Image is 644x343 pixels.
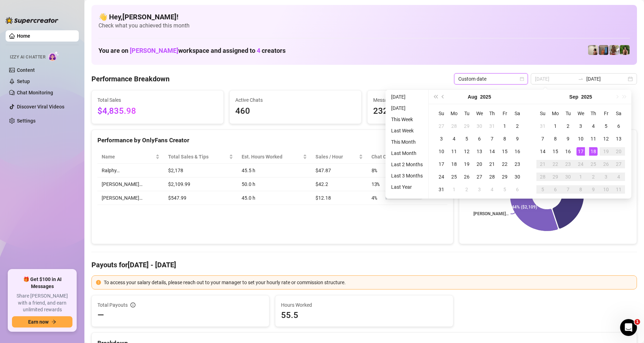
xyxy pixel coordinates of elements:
[564,173,572,181] div: 30
[432,90,439,104] button: Last year (Control + left)
[164,164,237,177] td: $2,178
[564,122,572,130] div: 2
[237,191,311,205] td: 45.0 h
[500,147,509,156] div: 15
[513,135,522,143] div: 9
[463,122,471,130] div: 29
[473,170,486,183] td: 2025-08-27
[600,145,612,158] td: 2025-09-19
[97,164,164,177] td: Ralphy…
[614,135,623,143] div: 13
[614,147,623,156] div: 20
[612,120,625,132] td: 2025-09-06
[500,122,509,130] div: 1
[569,90,579,104] button: Choose a month
[498,132,511,145] td: 2025-08-08
[460,132,473,145] td: 2025-08-05
[536,170,549,183] td: 2025-09-28
[635,319,640,325] span: 1
[586,75,626,83] input: End date
[97,310,104,321] span: —
[551,185,560,194] div: 6
[500,185,509,194] div: 5
[97,96,218,104] span: Total Sales
[388,138,426,146] li: This Month
[511,145,524,158] td: 2025-08-16
[538,185,547,194] div: 5
[574,170,587,183] td: 2025-10-01
[587,145,600,158] td: 2025-09-18
[498,158,511,170] td: 2025-08-22
[576,185,585,194] div: 8
[612,183,625,196] td: 2025-10-11
[437,147,446,156] div: 10
[435,120,448,132] td: 2025-07-27
[551,135,560,143] div: 8
[367,150,447,164] th: Chat Conversion
[588,45,598,55] img: Ralphy
[549,107,562,120] th: Mo
[564,185,572,194] div: 7
[473,132,486,145] td: 2025-08-06
[373,96,493,104] span: Messages Sent
[235,105,356,118] span: 460
[511,107,524,120] th: Sa
[589,185,598,194] div: 9
[435,107,448,120] th: Su
[576,160,585,168] div: 24
[460,145,473,158] td: 2025-08-12
[463,147,471,156] div: 12
[498,170,511,183] td: 2025-08-29
[564,160,572,168] div: 23
[371,180,383,188] span: 13 %
[473,158,486,170] td: 2025-08-20
[600,120,612,132] td: 2025-09-05
[371,153,438,161] span: Chat Conversion
[551,122,560,130] div: 1
[97,301,128,309] span: Total Payouts
[448,170,460,183] td: 2025-08-25
[98,12,630,22] h4: 👋 Hey, [PERSON_NAME] !
[600,170,612,183] td: 2025-10-03
[388,149,426,157] li: Last Month
[574,120,587,132] td: 2025-09-03
[473,145,486,158] td: 2025-08-13
[237,177,311,191] td: 50.0 h
[562,132,574,145] td: 2025-09-09
[513,147,522,156] div: 16
[17,104,64,110] a: Discover Viral Videos
[600,158,612,170] td: 2025-09-26
[48,51,59,61] img: AI Chatter
[12,316,72,328] button: Earn nowarrow-right
[242,153,301,161] div: Est. Hours Worked
[486,120,498,132] td: 2025-07-31
[612,158,625,170] td: 2025-09-27
[98,22,630,30] span: Check what you achieved this month
[10,54,45,61] span: Izzy AI Chatter
[388,126,426,135] li: Last Week
[388,160,426,169] li: Last 2 Months
[450,122,458,130] div: 28
[315,153,357,161] span: Sales / Hour
[475,135,484,143] div: 6
[235,96,356,104] span: Active Chats
[460,107,473,120] th: Tu
[498,183,511,196] td: 2025-09-05
[475,160,484,168] div: 20
[612,107,625,120] th: Sa
[498,107,511,120] th: Fr
[599,45,608,55] img: Wayne
[587,158,600,170] td: 2025-09-25
[475,173,484,181] div: 27
[311,164,367,177] td: $47.87
[435,132,448,145] td: 2025-08-03
[574,132,587,145] td: 2025-09-10
[602,122,610,130] div: 5
[511,120,524,132] td: 2025-08-02
[475,185,484,194] div: 3
[602,185,610,194] div: 10
[97,191,164,205] td: [PERSON_NAME]…
[460,170,473,183] td: 2025-08-26
[574,183,587,196] td: 2025-10-08
[448,132,460,145] td: 2025-08-04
